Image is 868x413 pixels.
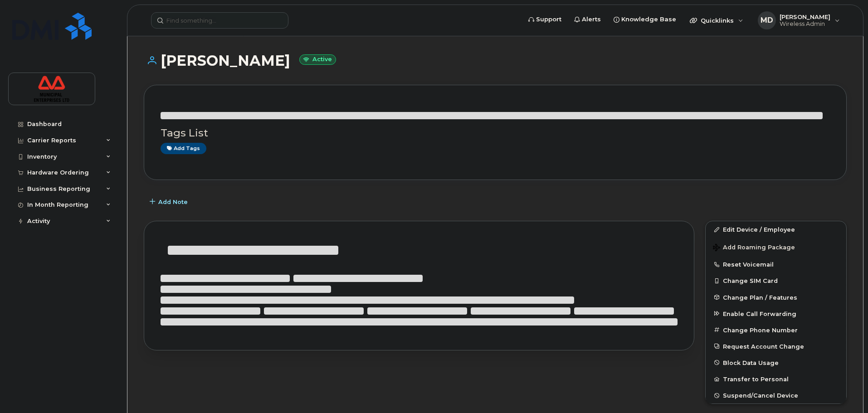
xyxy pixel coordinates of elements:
[706,322,846,338] button: Change Phone Number
[158,198,188,206] span: Add Note
[161,127,830,139] h3: Tags List
[706,338,846,355] button: Request Account Change
[706,272,846,289] button: Change SIM Card
[706,221,846,238] a: Edit Device / Employee
[706,387,846,403] button: Suspend/Cancel Device
[723,310,796,317] span: Enable Call Forwarding
[706,371,846,387] button: Transfer to Personal
[706,289,846,306] button: Change Plan / Features
[161,143,206,154] a: Add tags
[144,194,195,210] button: Add Note
[144,53,847,68] h1: [PERSON_NAME]
[723,392,798,399] span: Suspend/Cancel Device
[706,306,846,322] button: Enable Call Forwarding
[706,238,846,256] button: Add Roaming Package
[706,256,846,272] button: Reset Voicemail
[299,54,336,65] small: Active
[713,244,795,253] span: Add Roaming Package
[706,355,846,371] button: Block Data Usage
[723,294,797,301] span: Change Plan / Features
